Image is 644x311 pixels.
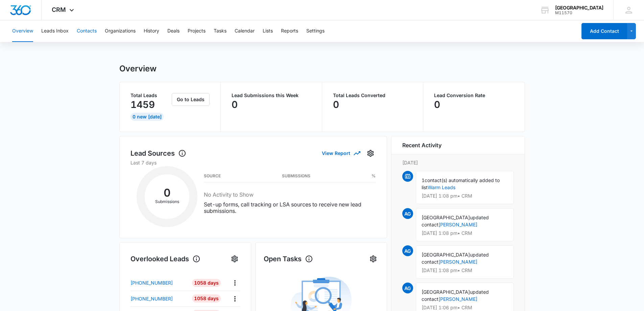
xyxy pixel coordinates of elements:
[263,20,273,42] button: Lists
[422,252,470,258] span: [GEOGRAPHIC_DATA]
[172,93,210,106] button: Go to Leads
[130,295,173,302] p: [PHONE_NUMBER]
[192,279,221,287] div: 1058 Days
[130,279,187,286] a: [PHONE_NUMBER]
[204,174,221,178] h3: Source
[204,201,376,214] p: Set-up forms, call tracking or LSA sources to receive new lead submissions.
[402,208,413,219] span: AG
[264,254,313,264] h1: Open Tasks
[281,20,298,42] button: Reports
[235,20,255,42] button: Calendar
[555,5,603,10] div: account name
[12,20,33,42] button: Overview
[422,305,508,310] p: [DATE] 1:06 pm • CRM
[282,174,310,178] h3: Submissions
[230,293,240,304] button: Actions
[230,277,240,288] button: Actions
[130,295,187,302] a: [PHONE_NUMBER]
[368,253,379,264] button: Settings
[130,254,200,264] h1: Overlooked Leads
[306,20,325,42] button: Settings
[402,283,413,293] span: AG
[555,10,603,15] div: account id
[119,64,157,74] h1: Overview
[402,245,413,256] span: AG
[438,296,477,302] a: [PERSON_NAME]
[232,93,311,98] p: Lead Submissions this Week
[130,148,186,158] h1: Lead Sources
[422,177,425,183] span: 1
[434,99,440,110] p: 0
[422,268,508,273] p: [DATE] 1:08 pm • CRM
[41,20,69,42] button: Leads Inbox
[438,222,477,227] a: [PERSON_NAME]
[167,20,180,42] button: Deals
[422,215,470,220] span: [GEOGRAPHIC_DATA]
[52,6,66,13] span: CRM
[232,99,238,110] p: 0
[229,253,240,264] button: Settings
[438,259,477,265] a: [PERSON_NAME]
[333,93,412,98] p: Total Leads Converted
[130,159,376,166] p: Last 7 days
[77,20,97,42] button: Contacts
[422,231,508,236] p: [DATE] 1:08 pm • CRM
[372,174,376,178] h3: %
[192,294,221,303] div: 1058 Days
[188,20,206,42] button: Projects
[422,289,470,295] span: [GEOGRAPHIC_DATA]
[130,99,155,110] p: 1459
[214,20,226,42] button: Tasks
[365,148,376,159] button: Settings
[172,96,210,102] a: Go to Leads
[130,113,164,121] div: 0 New [DATE]
[130,93,171,98] p: Total Leads
[130,279,173,286] p: [PHONE_NUMBER]
[428,184,455,190] a: Warm Leads
[333,99,339,110] p: 0
[144,20,159,42] button: History
[434,93,514,98] p: Lead Conversion Rate
[105,20,136,42] button: Organizations
[402,159,514,166] p: [DATE]
[322,147,360,159] button: View Report
[145,199,189,205] p: Submissions
[422,194,508,198] p: [DATE] 1:08 pm • CRM
[581,23,627,39] button: Add Contact
[422,177,500,190] span: contact(s) automatically added to list
[402,141,442,149] h6: Recent Activity
[204,191,376,199] h3: No Activity to Show
[145,188,189,197] h2: 0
